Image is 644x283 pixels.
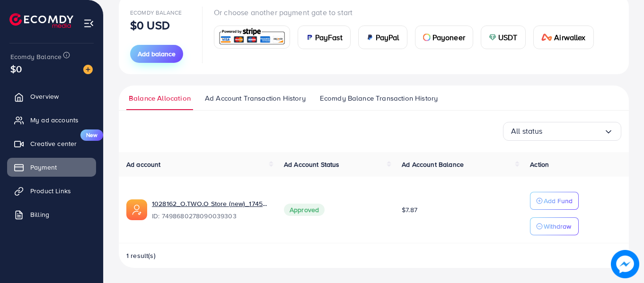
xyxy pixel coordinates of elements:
a: 1028162_O.TWO.O Store (new)_1745922898267 [152,199,269,208]
a: Product Links [7,181,96,200]
a: cardAirwallex [533,26,594,49]
img: card [423,34,431,41]
button: Add Fund [530,192,579,210]
span: Payoneer [432,32,465,43]
a: cardPayFast [298,26,351,49]
span: Product Links [30,186,71,196]
a: cardPayoneer [415,26,473,49]
span: $7.87 [402,205,417,214]
img: card [306,34,313,41]
span: Overview [30,92,59,101]
span: Ecomdy Balance [10,52,62,61]
span: $0 [10,62,22,76]
span: Airwallex [554,32,585,43]
img: image [612,251,638,277]
div: <span class='underline'>1028162_O.TWO.O Store (new)_1745922898267</span></br>7498680278090039303 [152,199,269,221]
span: Ad Account Status [284,160,340,169]
a: Billing [7,205,96,224]
span: My ad accounts [30,115,79,125]
div: Search for option [503,122,621,141]
span: 1 result(s) [126,251,156,260]
span: Billing [30,210,49,219]
img: card [217,27,287,47]
img: card [366,34,374,41]
img: card [541,34,553,41]
span: Ad Account Balance [402,160,464,169]
a: card [214,26,290,49]
span: Add balance [138,49,176,59]
a: My ad accounts [7,111,96,129]
span: PayPal [376,32,399,43]
a: Payment [7,158,96,177]
button: Withdraw [530,217,579,235]
span: USDT [498,32,518,43]
button: Add balance [130,45,183,63]
span: Ad account [126,160,161,169]
img: ic-ads-acc.e4c84228.svg [126,199,147,220]
span: Ad Account Transaction History [205,93,306,103]
img: menu [83,18,94,29]
img: logo [9,13,73,28]
span: New [80,129,103,141]
img: image [83,65,93,74]
span: Payment [30,163,57,172]
span: Ecomdy Balance Transaction History [320,93,438,103]
a: cardUSDT [481,26,526,49]
span: Creative center [30,139,77,148]
span: PayFast [315,32,343,43]
span: Action [530,160,549,169]
p: $0 USD [130,19,170,31]
p: Add Fund [544,195,573,206]
span: Balance Allocation [129,93,191,103]
a: cardPayPal [358,26,407,49]
span: All status [511,124,543,138]
a: Creative centerNew [7,134,96,153]
img: card [489,34,496,41]
span: ID: 7498680278090039303 [152,211,269,221]
a: Overview [7,87,96,106]
p: Withdraw [544,221,571,232]
span: Approved [284,204,325,216]
input: Search for option [543,124,604,138]
p: Or choose another payment gate to start [214,7,601,18]
span: Ecomdy Balance [130,9,182,17]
